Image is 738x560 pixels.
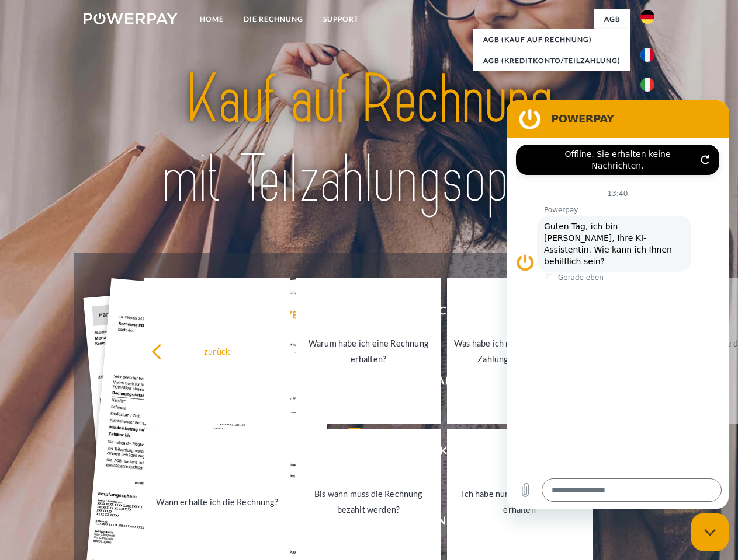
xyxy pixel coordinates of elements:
[473,50,630,71] a: AGB (Kreditkonto/Teilzahlung)
[473,29,630,50] a: AGB (Kauf auf Rechnung)
[151,343,283,359] div: zurück
[303,486,434,517] div: Bis wann muss die Rechnung bezahlt werden?
[507,100,729,509] iframe: Messaging-Fenster
[691,513,729,551] iframe: Schaltfläche zum Öffnen des Messaging-Fensters; Konversation läuft
[594,9,630,30] a: agb
[640,78,654,92] img: it
[313,9,369,30] a: SUPPORT
[112,56,626,223] img: title-powerpay_de.svg
[234,9,313,30] a: DIE RECHNUNG
[640,48,654,62] img: fr
[151,494,283,509] div: Wann erhalte ich die Rechnung?
[84,13,178,24] img: logo-powerpay-white.svg
[190,9,234,30] a: Home
[454,486,585,517] div: Ich habe nur eine Teillieferung erhalten
[303,335,434,367] div: Warum habe ich eine Rechnung erhalten?
[454,335,585,367] div: Was habe ich noch offen, ist meine Zahlung eingegangen?
[640,10,654,24] img: de
[447,278,593,424] a: Was habe ich noch offen, ist meine Zahlung eingegangen?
